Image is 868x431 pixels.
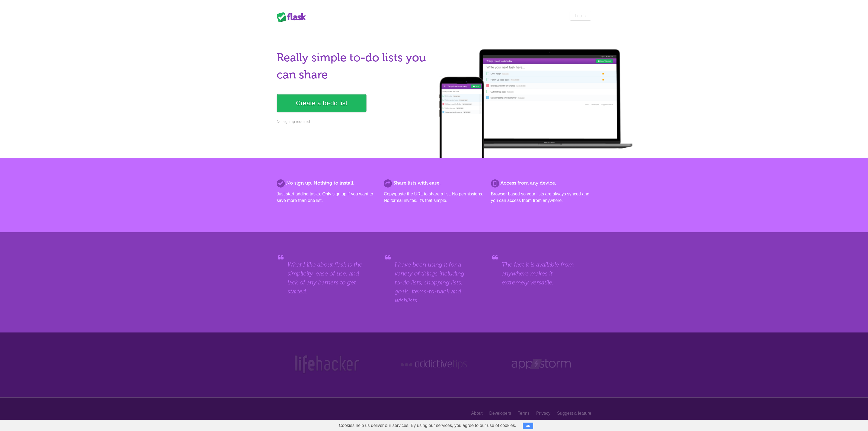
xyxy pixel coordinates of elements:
blockquote: I have been using it for a variety of things including to-do lists, shopping lists, goals, items-... [395,260,473,305]
a: About [471,408,483,419]
a: Suggest a feature [557,408,591,419]
img: Web Appstorm [512,354,571,375]
p: Browser based so your lists are always synced and you can access them from anywhere. [491,191,591,204]
span: Cookies help us deliver our services. By using our services, you agree to our use of cookies. [333,420,522,431]
a: Privacy [536,408,550,419]
h2: No sign up. Nothing to install. [277,179,377,187]
h1: Really simple to-do lists you can share [277,49,431,83]
blockquote: What I like about flask is the simplicity, ease of use, and lack of any barriers to get started. [288,260,366,296]
a: Terms [518,408,530,419]
p: Just start adding tasks. Only sign up if you want to save more than one list. [277,191,377,204]
a: Developers [489,408,511,419]
a: Log in [570,11,591,21]
h2: Access from any device. [491,179,591,187]
img: Lifehacker [293,354,360,375]
button: OK [523,423,533,429]
a: Create a to-do list [277,94,366,112]
img: Addictive Tips [399,354,468,375]
h2: Share lists with ease. [384,179,484,187]
p: No sign up required [277,119,431,125]
div: Flask Lists [277,12,309,22]
blockquote: The fact it is available from anywhere makes it extremely versatile. [502,260,580,287]
p: Copy/paste the URL to share a list. No permissions. No formal invites. It's that simple. [384,191,484,204]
